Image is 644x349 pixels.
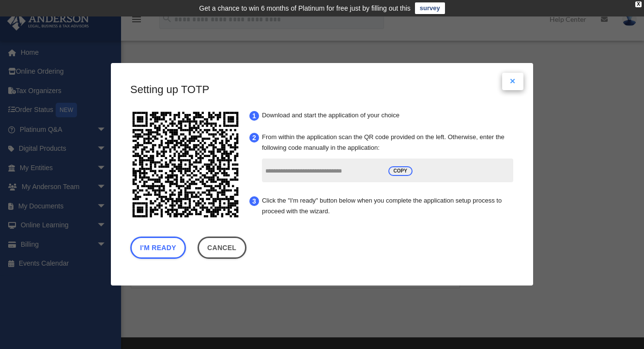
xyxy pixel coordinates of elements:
li: From within the application scan the QR code provided on the left. Otherwise, enter the following... [259,129,516,188]
div: Get a chance to win 6 months of Platinum for free just by filling out this [199,2,411,14]
a: survey [415,2,445,14]
h3: Setting up TOTP [130,82,514,97]
a: Cancel [198,237,246,259]
span: COPY [388,166,413,176]
img: svg+xml;base64,PHN2ZyB4bWxucz0iaHR0cDovL3d3dy53My5vcmcvMjAwMC9zdmciIHhtbG5zOnhsaW5rPSJodHRwOi8vd3... [128,107,243,222]
div: close [635,1,642,7]
button: I'm Ready [130,237,186,259]
li: Download and start the application of your choice [259,107,516,124]
li: Click the "I'm ready" button below when you complete the application setup process to proceed wit... [259,192,516,221]
button: Close modal [502,73,523,90]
